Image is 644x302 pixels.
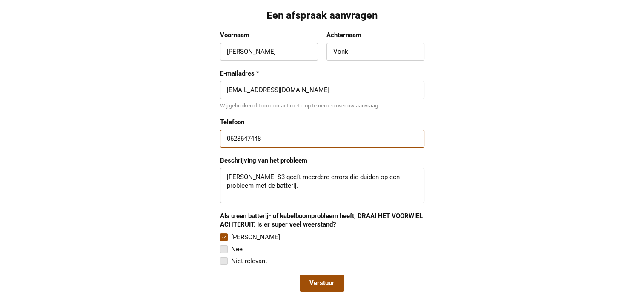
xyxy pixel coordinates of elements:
label: E-mailadres * [220,69,424,78]
div: Nee [231,244,243,254]
div: Wij gebruiken dit om contact met u op te nemen over uw aanvraag. [220,102,424,109]
span: Verstuur [309,279,335,287]
label: Voornaam [220,31,318,39]
div: Als u een batterij- of kabelboomprobleem heeft, DRAAI HET VOORWIEL ACHTERUIT. Is er super veel we... [220,212,424,229]
input: Voornaam [227,47,311,56]
button: Verstuur [300,275,344,292]
div: [PERSON_NAME] [231,232,280,242]
input: E-mailadres * [227,86,418,94]
label: Telefoon [220,118,424,126]
div: Een afspraak aanvragen [220,9,424,23]
textarea: [PERSON_NAME] S3 geeft meerdere errors die duiden op een probleem met de batterij. [227,173,418,198]
input: Achternaam [333,47,418,56]
div: Niet relevant [231,256,267,266]
label: Beschrijving van het probleem [220,156,424,165]
input: 0647493275 [227,134,418,143]
label: Achternaam [326,31,424,39]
